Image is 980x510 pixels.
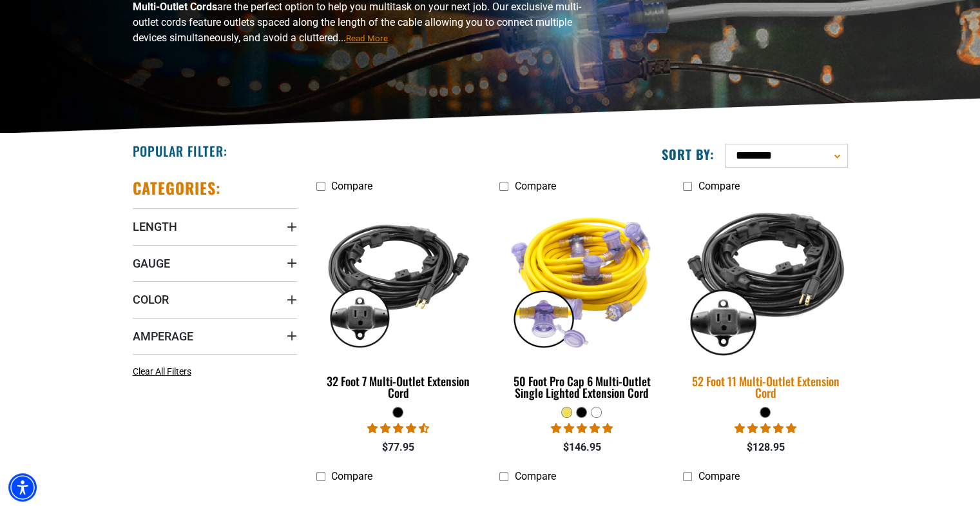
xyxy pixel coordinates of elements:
span: Length [133,219,177,234]
span: 4.74 stars [367,422,429,435]
h2: Popular Filter: [133,142,227,159]
div: 32 Foot 7 Multi-Outlet Extension Cord [316,375,481,398]
a: yellow 50 Foot Pro Cap 6 Multi-Outlet Single Lighted Extension Cord [499,199,664,406]
b: Multi-Outlet Cords [133,1,217,13]
span: Clear All Filters [133,366,191,377]
a: black 32 Foot 7 Multi-Outlet Extension Cord [316,199,481,406]
summary: Gauge [133,245,297,281]
div: Accessibility Menu [8,473,37,502]
div: $146.95 [499,440,664,455]
span: Compare [514,180,555,192]
span: are the perfect option to help you multitask on your next job. Our exclusive multi-outlet cords f... [133,1,581,44]
span: Amperage [133,329,193,344]
span: Compare [698,180,739,192]
img: black [675,197,856,362]
label: Sort by: [662,146,715,162]
span: Compare [331,470,372,482]
div: 50 Foot Pro Cap 6 Multi-Outlet Single Lighted Extension Cord [499,375,664,398]
span: Compare [698,470,739,482]
span: 4.80 stars [551,422,613,435]
span: Compare [331,180,372,192]
summary: Length [133,208,297,244]
div: $77.95 [316,440,481,455]
a: Clear All Filters [133,365,197,378]
div: $128.95 [683,440,847,455]
img: black [317,205,479,353]
span: Color [133,292,169,307]
h2: Categories: [133,178,222,198]
span: Gauge [133,256,170,271]
a: black 52 Foot 11 Multi-Outlet Extension Cord [683,199,847,406]
img: yellow [501,205,663,353]
summary: Amperage [133,318,297,354]
span: Read More [346,34,388,43]
summary: Color [133,281,297,317]
div: 52 Foot 11 Multi-Outlet Extension Cord [683,375,847,398]
span: Compare [514,470,555,482]
span: 4.95 stars [735,422,796,435]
